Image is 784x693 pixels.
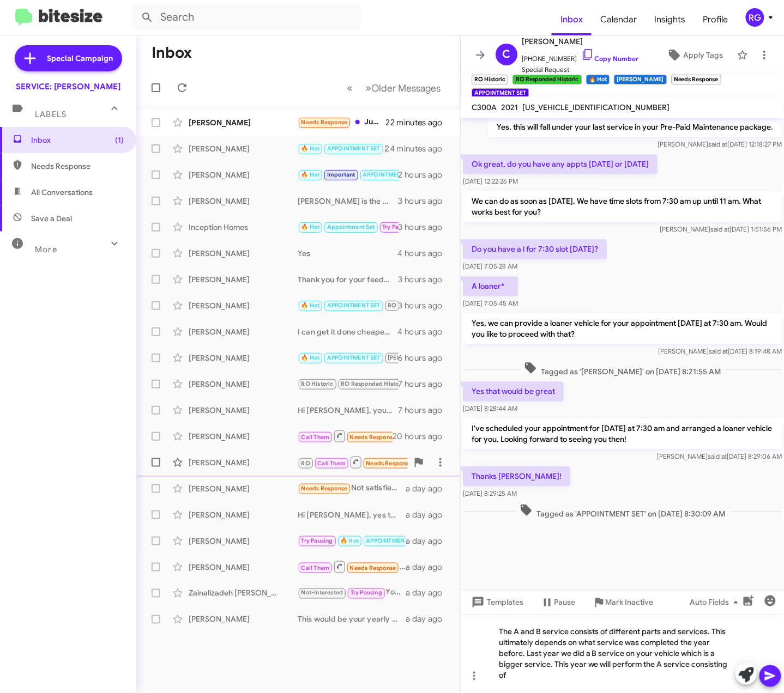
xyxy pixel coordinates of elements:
[488,118,782,137] p: Yes, this will fall under your last service in your Pre-Paid Maintenance package.
[522,64,638,75] span: Special Request
[382,223,414,230] span: Try Pausing
[189,509,298,520] div: [PERSON_NAME]
[298,455,408,469] div: Inbound Call
[301,223,320,230] span: 🔥 Hot
[301,460,310,467] span: RO
[189,143,298,154] div: [PERSON_NAME]
[469,593,523,612] span: Templates
[694,4,737,35] a: Profile
[554,593,575,612] span: Pause
[298,326,398,337] div: I can get it done cheaper elsewhere
[301,485,348,492] span: Needs Response
[660,226,782,234] span: [PERSON_NAME] [DATE] 1:51:56 PM
[301,354,320,361] span: 🔥 Hot
[359,77,447,99] button: Next
[552,4,592,35] span: Inbox
[298,614,406,625] div: This would be your yearly Service A maintenance, and the coupon applies toward this service.
[35,110,67,119] span: Labels
[461,593,532,612] button: Templates
[15,45,122,71] a: Special Campaign
[388,302,396,309] span: RO
[189,169,298,180] div: [PERSON_NAME]
[189,614,298,625] div: [PERSON_NAME]
[399,274,451,285] div: 3 hours ago
[350,564,396,572] span: Needs Response
[746,8,764,27] div: RG
[340,77,359,99] button: Previous
[398,248,451,259] div: 4 hours ago
[581,54,638,63] a: Copy Number
[463,382,564,402] p: Yes that would be great
[399,379,451,390] div: 7 hours ago
[399,405,451,416] div: 7 hours ago
[463,263,517,271] span: [DATE] 7:05:28 AM
[298,429,393,443] div: Inbound Call
[301,537,333,544] span: Try Pausing
[463,405,517,413] span: [DATE] 8:28:44 AM
[365,81,371,95] span: »
[31,135,124,145] span: Inbox
[463,240,607,259] p: Do you have a l for 7:30 slot [DATE]?
[366,537,420,544] span: APPOINTMENT SET
[399,169,451,180] div: 2 hours ago
[515,504,730,520] span: Tagged as 'APPOINTMENT SET' on [DATE] 8:30:09 AM
[657,453,782,461] span: [PERSON_NAME] [DATE] 8:29:06 AM
[406,536,451,546] div: a day ago
[298,378,399,390] div: Thanks [PERSON_NAME]!
[152,44,192,62] h1: Inbox
[472,88,529,98] small: APPOINTMENT SET
[463,314,782,344] p: Yes, we can provide a loaner vehicle for your appointment [DATE] at 7:30 am. Would you like to pr...
[406,614,451,625] div: a day ago
[586,75,610,84] small: 🔥 Hot
[386,143,451,154] div: 24 minutes ago
[189,562,298,573] div: [PERSON_NAME]
[189,222,298,233] div: Inception Homes
[189,196,298,206] div: [PERSON_NAME]
[658,141,782,149] span: [PERSON_NAME] [DATE] 12:18:27 PM
[366,460,412,467] span: Needs Response
[298,534,406,547] div: Great thanks
[298,221,399,233] div: I will ask my husband and let you know
[298,509,406,520] div: Hi [PERSON_NAME], yes the $299 Service A special is still available through the end of the month....
[351,589,382,597] span: Try Pausing
[657,45,732,65] button: Apply Tags
[317,460,346,467] span: Call Them
[189,117,298,128] div: [PERSON_NAME]
[682,593,751,612] button: Auto Fields
[658,348,782,356] span: [PERSON_NAME] [DATE] 8:19:48 AM
[614,75,666,84] small: [PERSON_NAME]
[298,299,399,312] div: I'm glad to hear that! If you need any further assistance or want to schedule your next service, ...
[472,75,508,84] small: RO Historic
[327,354,381,361] span: APPOINTMENT SET
[301,119,348,126] span: Needs Response
[189,352,298,363] div: [PERSON_NAME]
[189,431,298,442] div: [PERSON_NAME]
[189,405,298,416] div: [PERSON_NAME]
[301,145,320,152] span: 🔥 Hot
[341,77,447,99] nav: Page navigation example
[532,593,584,612] button: Pause
[592,4,646,35] a: Calendar
[31,187,93,198] span: All Conversations
[406,588,451,599] div: a day ago
[298,560,406,574] div: Inbound Call
[463,178,518,186] span: [DATE] 12:22:26 PM
[350,434,396,441] span: Needs Response
[463,300,518,308] span: [DATE] 7:05:45 AM
[512,75,581,84] small: RO Responded Historic
[298,168,399,181] div: [PERSON_NAME], I have a maintenance question on my car. I get a little bit of sap droplets droppi...
[472,102,497,112] span: C300A
[301,171,320,178] span: 🔥 Hot
[298,587,406,599] div: You're welcome! Feel free to reach out anytime next week, and I'll be glad to help you schedule y...
[503,46,511,63] span: C
[189,379,298,390] div: [PERSON_NAME]
[463,467,570,487] p: Thanks [PERSON_NAME]!
[398,326,451,337] div: 4 hours ago
[189,326,298,337] div: [PERSON_NAME]
[31,161,124,172] span: Needs Response
[399,196,451,206] div: 3 hours ago
[298,351,399,364] div: Thank you!
[16,81,120,92] div: SERVICE: [PERSON_NAME]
